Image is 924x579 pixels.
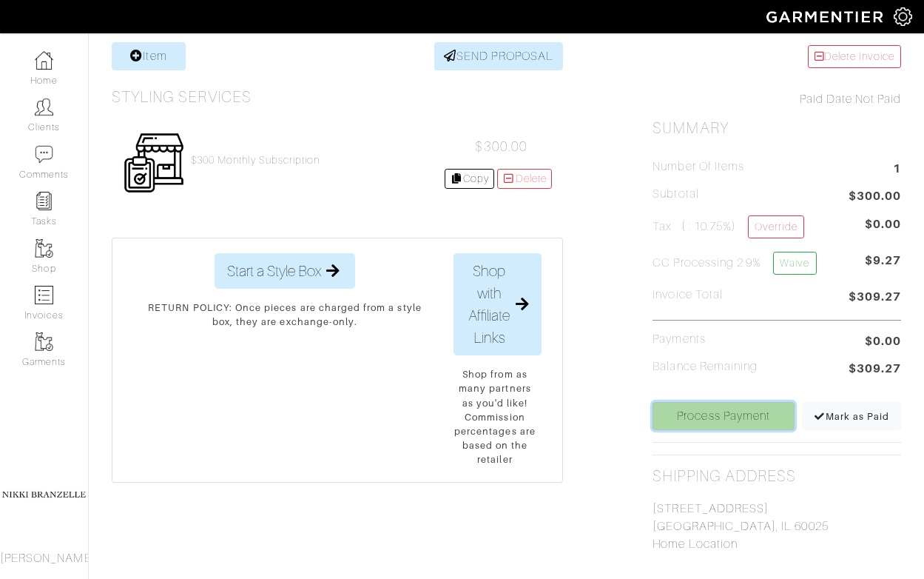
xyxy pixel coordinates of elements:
a: Process Payment [652,402,795,430]
img: gear-icon-white-bd11855cb880d31180b6d7d6211b90ccbf57a29d726f0c71d8c61bd08dd39cc2.png [894,7,912,26]
span: Mark as Paid [814,411,890,422]
a: Copy [445,169,494,189]
button: Start a Style Box [215,253,355,289]
h5: Payments [652,332,705,347]
span: $0.00 [865,215,901,233]
img: comment-icon-a0a6a9ef722e966f86d9cbdc48e553b5cf19dbc54f86b18d962a5391bc8f6eb6.png [35,145,53,164]
img: dashboard-icon-dbcd8f5a0b271acd01030246c82b418ddd0df26cd7fceb0bd07c9910d44c42f6.png [35,51,53,70]
div: Not Paid [652,90,901,108]
img: orders-icon-0abe47150d42831381b5fb84f609e132dff9fe21cb692f30cb5eec754e2cba89.png [35,286,53,304]
button: Shop with Affiliate Links [453,253,542,355]
img: garments-icon-b7da505a4dc4fd61783c78ac3ca0ef83fa9d6f193b1c9dc38574b1d14d53ca28.png [35,332,53,351]
a: Item [112,42,186,70]
a: Delete [497,169,552,189]
p: [STREET_ADDRESS] [GEOGRAPHIC_DATA], IL 60025 Home Location [652,500,901,553]
h5: CC Processing 2.9% [652,252,816,275]
span: Shop with Affiliate Links [466,260,513,349]
p: Shop from as many partners as you'd like! Commission percentages are based on the retailer [453,367,536,466]
span: $309.27 [849,288,901,308]
h3: Styling Services [112,88,252,107]
span: Start a Style Box [227,260,321,282]
span: $9.27 [865,252,901,281]
a: Delete Invoice [808,45,901,68]
img: garments-icon-b7da505a4dc4fd61783c78ac3ca0ef83fa9d6f193b1c9dc38574b1d14d53ca28.png [35,239,53,258]
img: Womens_Service-b2905c8a555b134d70f80a63ccd9711e5cb40bac1cff00c12a43f244cd2c1cd3.png [123,132,185,194]
img: clients-icon-6bae9207a08558b7cb47a8932f037763ab4055f8c8b6bfacd5dc20c3e0201464.png [35,98,53,116]
h2: Shipping Address [652,467,796,486]
a: SEND PROPOSAL [434,42,563,70]
span: $309.27 [849,360,901,380]
img: garmentier-logo-header-white-b43fb05a5012e4ada735d5af1a66efaba907eab6374d6393d1fbf88cb4ef424d.png [759,4,894,30]
h5: Tax ( : 10.75%) [652,215,803,238]
a: $300 Monthly Subscription [191,154,320,167]
a: Mark as Paid [802,402,901,430]
h5: Invoice Total [652,288,723,302]
a: Waive [773,252,816,275]
span: $300.00 [475,139,527,154]
a: Override [748,215,803,238]
span: 1 [893,160,901,180]
span: Paid Date: [800,93,855,106]
span: $0.00 [865,332,901,350]
h2: Summary [652,119,901,138]
h5: Subtotal [652,187,698,201]
p: RETURN POLICY: Once pieces are charged from a style box, they are exchange-only. [139,301,431,329]
h5: Balance Remaining [652,360,758,374]
span: $300.00 [849,187,901,207]
h5: Number of Items [652,160,744,174]
img: reminder-icon-8004d30b9f0a5d33ae49ab947aed9ed385cf756f9e5892f1edd6e32f2345188e.png [35,192,53,210]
